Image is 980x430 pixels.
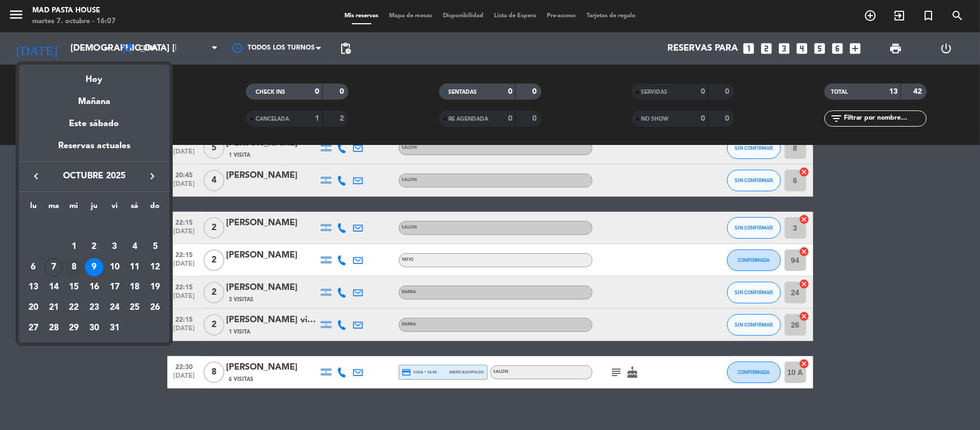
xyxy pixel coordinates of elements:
[143,169,162,183] button: keyboard_arrow_right
[104,237,125,257] td: 3 de octubre de 2025
[23,318,44,338] td: 27 de octubre de 2025
[125,238,144,256] div: 4
[145,200,165,217] th: domingo
[44,257,64,278] td: 7 de octubre de 2025
[125,258,144,276] div: 11
[44,297,64,318] td: 21 de octubre de 2025
[84,297,104,318] td: 23 de octubre de 2025
[85,299,103,317] div: 23
[104,200,125,217] th: viernes
[125,278,144,296] div: 18
[26,169,46,183] button: keyboard_arrow_left
[125,257,145,278] td: 11 de octubre de 2025
[125,297,145,318] td: 25 de octubre de 2025
[44,200,64,217] th: martes
[23,277,44,297] td: 13 de octubre de 2025
[146,258,164,276] div: 12
[125,299,144,317] div: 25
[104,318,125,338] td: 31 de octubre de 2025
[84,257,104,278] td: 9 de octubre de 2025
[85,278,103,296] div: 16
[23,257,44,278] td: 6 de octubre de 2025
[45,278,63,296] div: 14
[23,297,44,318] td: 20 de octubre de 2025
[64,297,84,318] td: 22 de octubre de 2025
[104,277,125,297] td: 17 de octubre de 2025
[64,318,84,338] td: 29 de octubre de 2025
[105,319,124,337] div: 31
[84,277,104,297] td: 16 de octubre de 2025
[104,257,125,278] td: 10 de octubre de 2025
[146,238,164,256] div: 5
[30,170,43,183] i: keyboard_arrow_left
[125,277,145,297] td: 18 de octubre de 2025
[65,299,83,317] div: 22
[24,278,43,296] div: 13
[146,278,164,296] div: 19
[64,237,84,257] td: 1 de octubre de 2025
[45,319,63,337] div: 28
[105,258,124,276] div: 10
[65,278,83,296] div: 15
[146,170,159,183] i: keyboard_arrow_right
[65,238,83,256] div: 1
[46,169,143,183] span: octubre 2025
[64,257,84,278] td: 8 de octubre de 2025
[45,258,63,276] div: 7
[23,216,165,237] td: OCT.
[23,200,44,217] th: lunes
[24,319,43,337] div: 27
[145,277,165,297] td: 19 de octubre de 2025
[19,65,170,87] div: Hoy
[85,319,103,337] div: 30
[146,299,164,317] div: 26
[64,277,84,297] td: 15 de octubre de 2025
[105,299,124,317] div: 24
[105,238,124,256] div: 3
[125,200,145,217] th: sábado
[105,278,124,296] div: 17
[85,238,103,256] div: 2
[44,277,64,297] td: 14 de octubre de 2025
[45,299,63,317] div: 21
[84,200,104,217] th: jueves
[24,258,43,276] div: 6
[64,200,84,217] th: miércoles
[145,257,165,278] td: 12 de octubre de 2025
[65,319,83,337] div: 29
[145,237,165,257] td: 5 de octubre de 2025
[19,87,170,109] div: Mañana
[19,109,170,139] div: Este sábado
[85,258,103,276] div: 9
[65,258,83,276] div: 8
[84,237,104,257] td: 2 de octubre de 2025
[44,318,64,338] td: 28 de octubre de 2025
[104,297,125,318] td: 24 de octubre de 2025
[145,297,165,318] td: 26 de octubre de 2025
[84,318,104,338] td: 30 de octubre de 2025
[19,139,170,161] div: Reservas actuales
[125,237,145,257] td: 4 de octubre de 2025
[24,299,43,317] div: 20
